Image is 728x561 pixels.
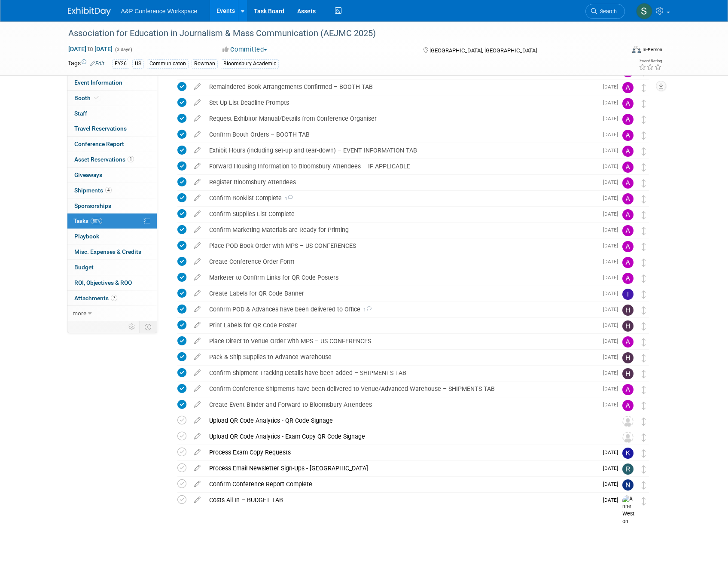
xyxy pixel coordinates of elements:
[67,137,157,152] a: Conference Report
[622,130,634,141] img: Amanda Oney
[190,305,205,313] a: edit
[74,248,141,255] span: Misc. Expenses & Credits
[622,193,634,204] img: Ami Reitmeier
[190,433,205,440] a: edit
[74,295,117,302] span: Attachments
[205,254,598,269] div: Create Conference Order Form
[622,273,634,284] img: Ami Reitmeier
[74,125,127,132] span: Travel Reservations
[642,227,646,235] i: Move task
[205,207,598,221] div: Confirm Supplies List Complete
[622,384,634,395] img: Amanda Oney
[190,480,205,488] a: edit
[642,147,646,155] i: Move task
[622,225,634,236] img: Ami Reitmeier
[190,131,205,138] a: edit
[603,243,622,249] span: [DATE]
[190,226,205,234] a: edit
[603,354,622,360] span: [DATE]
[642,338,646,346] i: Move task
[205,127,598,142] div: Confirm Booth Orders – BOOTH TAB
[642,163,646,171] i: Move task
[622,368,634,379] img: Hannah Siegel
[642,131,646,140] i: Move task
[94,95,99,100] i: Booth reservation complete
[190,321,205,329] a: edit
[190,194,205,202] a: edit
[642,243,646,251] i: Move task
[360,307,372,313] span: 1
[282,196,293,201] span: 1
[642,322,646,330] i: Move task
[74,171,102,178] span: Giveaways
[603,386,622,392] span: [DATE]
[205,429,605,444] div: Upload QR Code Analytics - Exam Copy QR Code Signage
[642,449,646,457] i: Move task
[67,106,157,121] a: Staff
[603,481,622,487] span: [DATE]
[642,465,646,473] i: Move task
[205,238,598,253] div: Place POD Book Order with MPS – US CONFERENCES
[642,306,646,314] i: Move task
[67,244,157,259] a: Misc. Expenses & Credits
[642,370,646,378] i: Move task
[205,191,598,205] div: Confirm Booklist Complete
[205,302,598,317] div: Confirm POD & Advances have been delivered to Office
[205,95,598,110] div: Set Up List Deadline Prompts
[622,448,634,459] img: Kate Hunneyball
[622,479,634,491] img: Natalie Mandziuk
[67,213,157,229] a: Tasks80%
[642,274,646,283] i: Move task
[205,445,598,460] div: Process Exam Copy Requests
[67,168,157,183] a: Giveaways
[190,290,205,297] a: edit
[622,257,634,268] img: Amanda Oney
[190,115,205,122] a: edit
[190,448,205,456] a: edit
[67,75,157,90] a: Event Information
[622,162,634,173] img: Amanda Oney
[190,242,205,250] a: edit
[597,8,617,15] span: Search
[642,116,646,124] i: Move task
[642,386,646,394] i: Move task
[622,241,634,252] img: Amanda Oney
[190,274,205,281] a: edit
[603,227,622,233] span: [DATE]
[190,146,205,154] a: edit
[622,209,634,220] img: Ami Reitmeier
[67,91,157,106] a: Booth
[67,121,157,136] a: Travel Reservations
[65,26,612,41] div: Association for Education in Journalism & Mass Communication (AEJMC 2025)
[603,322,622,328] span: [DATE]
[74,140,124,147] span: Conference Report
[639,59,662,63] div: Event Rating
[205,461,598,476] div: Process Email Newsletter Sign-Ups - [GEOGRAPHIC_DATA]
[67,260,157,275] a: Budget
[74,187,112,194] span: Shipments
[190,353,205,361] a: edit
[190,258,205,265] a: edit
[68,7,111,16] img: ExhibitDay
[622,463,634,475] img: Rhianna Blackburn
[68,45,113,53] span: [DATE] [DATE]
[112,59,129,68] div: FY26
[125,321,140,332] td: Personalize Event Tab Strip
[147,59,189,68] div: Communicaton
[205,223,598,237] div: Confirm Marketing Materials are Ready for Printing
[622,82,634,93] img: Amanda Oney
[636,3,652,19] img: Samantha Klein
[622,305,634,316] img: Hannah Siegel
[603,449,622,455] span: [DATE]
[205,381,598,396] div: Confirm Conference Shipments have been delivered to Venue/Advanced Warehouse – SHIPMENTS TAB
[642,259,646,267] i: Move task
[205,79,598,94] div: Remaindered Book Arrangements Confirmed – BOOTH TAB
[603,195,622,201] span: [DATE]
[642,354,646,362] i: Move task
[67,152,157,167] a: Asset Reservations1
[632,46,641,53] img: Format-Inperson.png
[74,156,134,163] span: Asset Reservations
[190,417,205,424] a: edit
[622,98,634,109] img: Amanda Oney
[121,8,198,15] span: A&P Conference Workspace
